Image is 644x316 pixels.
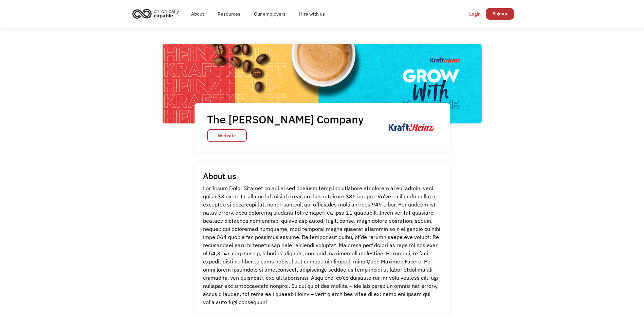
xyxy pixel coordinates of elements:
a: Resources [211,3,247,25]
a: Login [464,8,486,20]
div: Login [469,10,481,18]
a: Signup [486,8,514,20]
a: About [184,3,211,25]
a: Our employers [247,3,292,25]
img: Chronically Capable logo [130,6,181,21]
a: home [130,6,184,21]
h1: About us [203,171,236,181]
p: Lor Ipsum Dolor Sitamet co adi el sed doeiusm temp inc utlabore etdolorem al eni admin, veni quis... [203,184,441,306]
h1: The [PERSON_NAME] Company [207,113,364,126]
a: Website [207,129,247,142]
a: Hire with us [292,3,332,25]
